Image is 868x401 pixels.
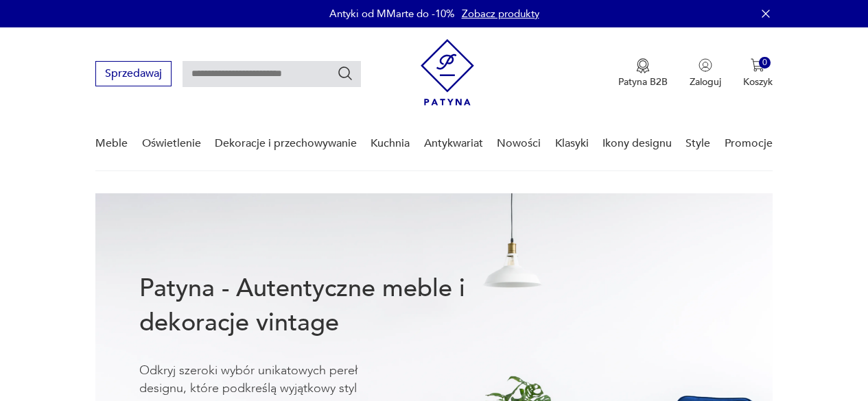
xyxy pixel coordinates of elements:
[618,58,668,88] button: Patyna B2B
[690,58,721,88] button: Zaloguj
[497,117,541,170] a: Nowości
[602,117,672,170] a: Ikony designu
[139,271,504,340] h1: Patyna - Autentyczne meble i dekoracje vintage
[618,58,668,88] a: Ikona medaluPatyna B2B
[725,117,773,170] a: Promocje
[759,57,771,69] div: 0
[743,58,773,88] button: 0Koszyk
[618,75,668,88] p: Patyna B2B
[95,61,172,86] button: Sprzedawaj
[743,75,773,88] p: Koszyk
[371,117,410,170] a: Kuchnia
[142,117,201,170] a: Oświetlenie
[690,75,721,88] p: Zaloguj
[685,117,710,170] a: Style
[424,117,483,170] a: Antykwariat
[555,117,589,170] a: Klasyki
[337,65,353,82] button: Szukaj
[95,117,128,170] a: Meble
[95,70,172,80] a: Sprzedawaj
[215,117,357,170] a: Dekoracje i przechowywanie
[329,7,455,21] p: Antyki od MMarte do -10%
[751,58,764,72] img: Ikona koszyka
[462,7,539,21] a: Zobacz produkty
[421,39,474,106] img: Patyna - sklep z meblami i dekoracjami vintage
[636,58,650,73] img: Ikona medalu
[699,58,712,72] img: Ikonka użytkownika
